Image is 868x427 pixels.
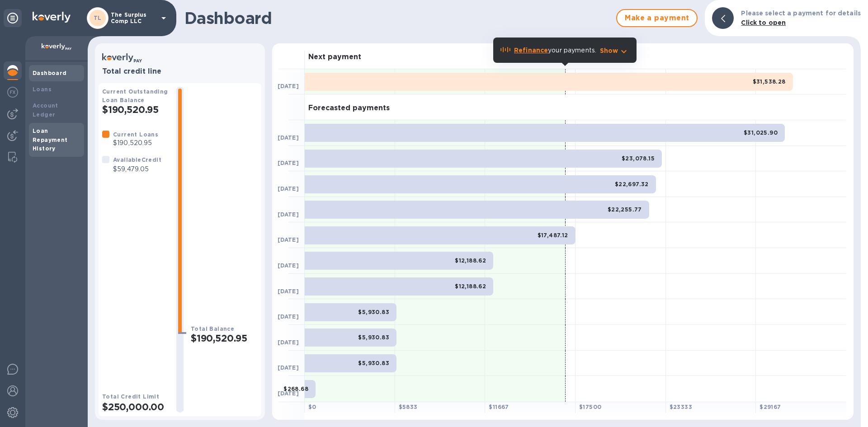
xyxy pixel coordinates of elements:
[278,262,299,269] b: [DATE]
[741,9,861,17] b: Please select a payment for details
[94,14,102,21] b: TL
[358,309,389,315] b: $5,930.83
[615,181,649,188] b: $22,697.32
[102,88,168,103] b: Current Outstanding Loan Balance
[670,404,692,410] b: $ 23333
[278,236,299,243] b: [DATE]
[358,360,389,366] b: $5,930.83
[113,138,158,148] p: $190,520.95
[608,206,642,213] b: $22,255.77
[278,83,299,89] b: [DATE]
[184,9,612,28] h1: Dashboard
[113,131,158,138] b: Current Loans
[278,134,299,141] b: [DATE]
[358,334,389,341] b: $5,930.83
[33,70,67,76] b: Dashboard
[102,104,169,115] h2: $190,520.95
[33,12,71,23] img: Logo
[616,9,698,27] button: Make a payment
[399,404,418,410] b: $ 5833
[33,86,52,93] b: Loans
[278,160,299,166] b: [DATE]
[113,164,161,174] p: $59,479.05
[514,46,596,55] p: your payments.
[514,47,548,54] b: Refinance
[111,12,156,24] p: The Surplus Comp LLC
[102,67,258,76] h3: Total credit line
[113,156,161,163] b: Available Credit
[308,404,316,410] b: $ 0
[7,87,18,98] img: Foreign exchange
[33,127,68,152] b: Loan Repayment History
[278,185,299,192] b: [DATE]
[102,393,159,400] b: Total Credit Limit
[455,283,486,290] b: $12,188.62
[283,385,308,392] b: $268.68
[278,211,299,218] b: [DATE]
[624,13,689,23] span: Make a payment
[538,232,568,239] b: $17,487.12
[278,339,299,346] b: [DATE]
[489,404,509,410] b: $ 11667
[191,333,258,344] h2: $190,520.95
[741,19,786,26] b: Click to open
[102,401,169,413] h2: $250,000.00
[455,257,486,264] b: $12,188.62
[4,9,22,27] div: Unpin categories
[308,53,361,61] h3: Next payment
[622,155,655,162] b: $23,078.15
[600,46,629,55] button: Show
[600,46,618,55] p: Show
[191,325,234,332] b: Total Balance
[278,390,299,397] b: [DATE]
[759,404,781,410] b: $ 29167
[308,104,390,113] h3: Forecasted payments
[33,102,58,118] b: Account Ledger
[278,288,299,295] b: [DATE]
[753,78,786,85] b: $31,538.28
[278,364,299,371] b: [DATE]
[278,313,299,320] b: [DATE]
[579,404,601,410] b: $ 17500
[744,129,778,136] b: $31,025.90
